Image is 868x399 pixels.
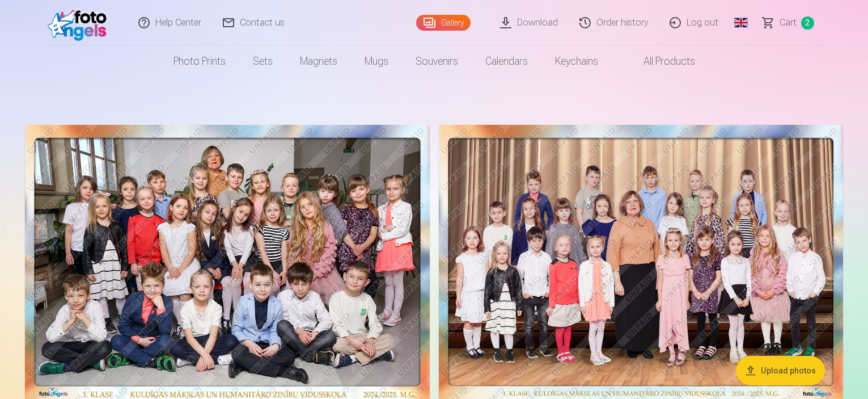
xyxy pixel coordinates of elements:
[801,16,814,30] span: 2
[541,45,612,77] a: Keychains
[351,45,402,77] a: Mugs
[48,5,113,41] img: /fa1
[402,45,472,77] a: Souvenirs
[239,45,286,77] a: Sets
[736,356,825,385] button: Upload photos
[472,45,541,77] a: Calendars
[286,45,351,77] a: Magnets
[160,45,239,77] a: Photo prints
[780,16,797,30] span: Сart
[416,15,471,31] a: Gallery
[612,45,709,77] a: All products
